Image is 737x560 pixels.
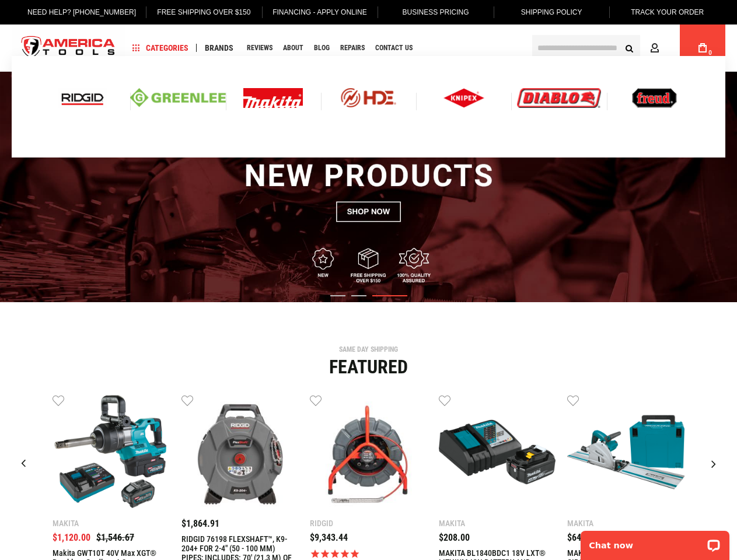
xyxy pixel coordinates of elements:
[283,44,303,51] span: About
[310,394,427,514] a: RIDGID 76883 SEESNAKE® MINI PRO
[439,532,470,543] span: $208.00
[181,518,219,529] span: $1,864.91
[53,394,170,511] img: Makita GWT10T 40V max XGT® Brushless Cordless 4‑Sp. High‑Torque 1" Sq. Drive D‑Handle Extended An...
[243,88,303,108] img: Makita Logo
[567,532,598,543] span: $642.67
[200,40,239,56] a: Brands
[567,394,684,511] img: MAKITA SP6000J1 6-1/2" PLUNGE CIRCULAR SAW, 55" GUIDE RAIL, 12 AMP, ELECTRIC BRAKE, CASE
[699,449,728,478] div: Next slide
[242,40,278,56] a: Reviews
[53,519,170,527] div: Makita
[309,40,335,56] a: Blog
[632,88,676,108] img: Freud logo
[691,24,714,71] a: 0
[132,44,188,52] span: Categories
[9,449,38,478] div: Previous slide
[247,44,273,51] span: Reviews
[9,346,728,353] div: SAME DAY SHIPPING
[567,519,684,527] div: Makita
[58,88,107,108] img: Ridgid logo
[439,394,556,511] img: MAKITA BL1840BDC1 18V LXT® LITHIUM-ION BATTERY AND CHARGER STARTER PACK, BL1840B, DC18RC (4.0AH)
[127,40,194,56] a: Categories
[517,88,601,108] img: Diablo logo
[370,40,418,56] a: Contact Us
[12,26,125,70] a: store logo
[375,44,413,51] span: Contact Us
[130,88,225,107] img: Greenlee logo
[521,8,582,16] span: Shipping Policy
[567,394,684,514] a: MAKITA SP6000J1 6-1/2" PLUNGE CIRCULAR SAW, 55" GUIDE RAIL, 12 AMP, ELECTRIC BRAKE, CASE
[439,519,556,527] div: Makita
[181,394,299,511] img: RIDGID 76198 FLEXSHAFT™, K9-204+ FOR 2-4
[205,44,233,52] span: Brands
[708,50,712,56] span: 0
[335,40,370,56] a: Repairs
[310,519,427,527] div: Ridgid
[96,532,134,543] span: $1,546.67
[181,394,299,514] a: RIDGID 76198 FLEXSHAFT™, K9-204+ FOR 2-4
[321,88,416,107] img: HDE logo
[310,548,427,559] span: Rated 5.0 out of 5 stars 1 reviews
[278,40,309,56] a: About
[310,532,348,543] span: $9,343.44
[310,394,427,511] img: RIDGID 76883 SEESNAKE® MINI PRO
[340,44,365,51] span: Repairs
[314,44,330,51] span: Blog
[443,88,484,108] img: Knipex logo
[573,523,737,560] iframe: LiveChat chat widget
[53,394,170,514] a: Makita GWT10T 40V max XGT® Brushless Cordless 4‑Sp. High‑Torque 1" Sq. Drive D‑Handle Extended An...
[439,394,556,514] a: MAKITA BL1840BDC1 18V LXT® LITHIUM-ION BATTERY AND CHARGER STARTER PACK, BL1840B, DC18RC (4.0AH)
[53,532,90,543] span: $1,120.00
[12,26,125,70] img: America Tools
[618,37,640,59] button: Search
[9,358,728,376] div: Featured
